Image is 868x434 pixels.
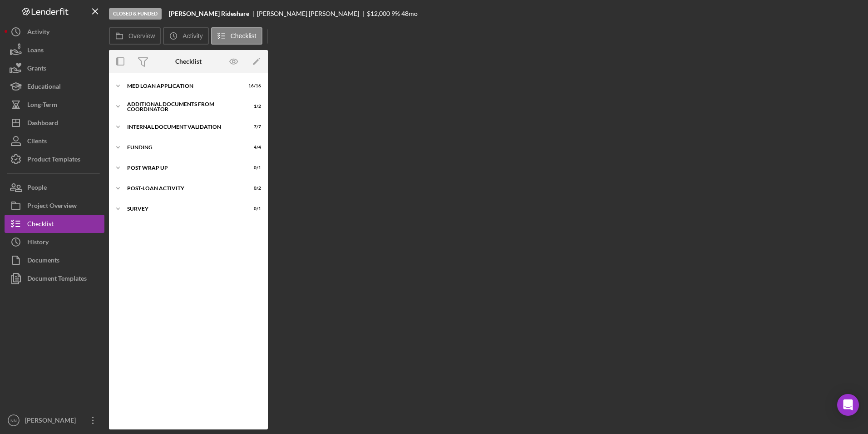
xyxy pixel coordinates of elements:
[391,10,400,17] div: 9 %
[5,59,104,77] button: Grants
[27,59,46,80] div: Grants
[27,269,87,290] div: Document Templates
[127,145,238,150] div: Funding
[169,10,249,17] b: [PERSON_NAME] Rideshare
[27,114,58,134] div: Dashboard
[127,101,238,112] div: Additional Documents from Coordinator
[27,132,47,152] div: Clients
[837,394,859,416] div: Open Intercom Messenger
[245,186,261,191] div: 0 / 2
[5,215,104,233] button: Checklist
[5,197,104,215] button: Project Overview
[27,197,77,217] div: Project Overview
[127,165,238,171] div: Post Wrap Up
[27,233,49,253] div: History
[245,165,261,171] div: 0 / 1
[127,186,238,191] div: Post-Loan Activity
[5,269,104,288] button: Document Templates
[211,27,262,45] button: Checklist
[27,215,54,235] div: Checklist
[5,178,104,197] button: People
[127,124,238,130] div: Internal Document Validation
[5,251,104,269] button: Documents
[10,418,17,423] text: NN
[5,41,104,59] button: Loans
[367,10,390,17] div: $12,000
[245,145,261,150] div: 4 / 4
[23,411,82,432] div: [PERSON_NAME]
[27,178,47,199] div: People
[109,27,161,45] button: Overview
[5,411,104,429] button: NN[PERSON_NAME]
[27,77,61,98] div: Educational
[5,132,104,150] button: Clients
[5,96,104,114] button: Long-Term
[401,10,418,17] div: 48 mo
[257,10,367,17] div: [PERSON_NAME] [PERSON_NAME]
[182,32,202,40] label: Activity
[5,233,104,251] button: History
[163,27,208,45] button: Activity
[5,114,104,132] button: Dashboard
[245,83,261,89] div: 16 / 16
[128,32,155,40] label: Overview
[245,104,261,109] div: 1 / 2
[5,150,104,168] button: Product Templates
[27,96,57,116] div: Long-Term
[27,251,59,272] div: Documents
[245,124,261,130] div: 7 / 7
[127,206,238,212] div: Survey
[127,83,238,89] div: MED Loan Application
[245,206,261,212] div: 0 / 1
[231,32,256,40] label: Checklist
[27,41,44,61] div: Loans
[27,150,80,171] div: Product Templates
[27,23,49,43] div: Activity
[5,77,104,96] button: Educational
[5,23,104,41] button: Activity
[175,58,202,65] div: Checklist
[109,8,162,20] div: Closed & Funded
